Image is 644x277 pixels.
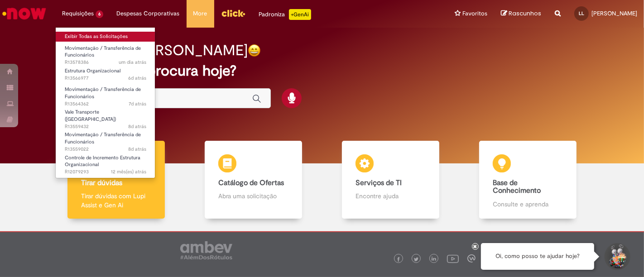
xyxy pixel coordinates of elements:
[128,146,146,153] time: 23/09/2025 13:25:55
[48,141,185,219] a: Tirar dúvidas Tirar dúvidas com Lupi Assist e Gen Ai
[128,146,146,153] span: 8d atrás
[432,257,436,262] img: logo_footer_linkedin.png
[65,168,146,176] span: R12079293
[65,86,141,100] span: Movimentação / Transferência de Funcionários
[65,45,141,59] span: Movimentação / Transferência de Funcionários
[128,123,146,130] time: 23/09/2025 14:42:36
[128,75,146,81] time: 25/09/2025 14:34:47
[56,32,155,42] a: Exibir Todas as Solicitações
[65,123,146,130] span: R13559432
[218,191,288,201] p: Abra uma solicitação
[396,257,401,262] img: logo_footer_facebook.png
[248,44,261,57] img: happy-face.png
[289,9,311,20] p: +GenAi
[96,10,103,18] span: 6
[603,243,630,270] button: Iniciar Conversa de Suporte
[81,191,151,210] p: Tirar dúvidas com Lupi Assist e Gen Ai
[221,6,245,20] img: click_logo_yellow_360x200.png
[128,123,146,130] span: 8d atrás
[180,241,232,259] img: logo_footer_ambev_rotulo_gray.png
[66,43,248,58] h2: Boa noite, [PERSON_NAME]
[56,107,155,127] a: Aberto R13559432 : Vale Transporte (VT)
[129,100,146,107] span: 7d atrás
[111,168,146,175] time: 03/10/2024 09:53:43
[55,27,155,178] ul: Requisições
[65,146,146,153] span: R13559022
[414,257,418,262] img: logo_footer_twitter.png
[129,100,146,107] time: 24/09/2025 17:15:58
[65,131,141,145] span: Movimentação / Transferência de Funcionários
[65,59,146,66] span: R13578386
[579,10,584,16] span: LL
[65,100,146,108] span: R13564362
[493,178,541,196] b: Base de Conhecimento
[509,9,541,18] span: Rascunhos
[66,63,578,79] h2: O que você procura hoje?
[193,9,207,18] span: More
[462,9,487,18] span: Favoritos
[481,243,594,270] div: Oi, como posso te ajudar hoje?
[81,178,122,187] b: Tirar dúvidas
[56,66,155,83] a: Aberto R13566977 : Estrutura Organizacional
[65,154,140,168] span: Controle de Incremento Estrutura Organizacional
[501,10,541,18] a: Rascunhos
[459,141,596,219] a: Base de Conhecimento Consulte e aprenda
[493,200,562,209] p: Consulte e aprenda
[218,178,284,187] b: Catálogo de Ofertas
[447,253,459,264] img: logo_footer_youtube.png
[128,75,146,81] span: 6d atrás
[356,191,425,201] p: Encontre ajuda
[185,141,322,219] a: Catálogo de Ofertas Abra uma solicitação
[65,109,116,123] span: Vale Transporte ([GEOGRAPHIC_DATA])
[111,168,146,175] span: 12 mês(es) atrás
[56,43,155,63] a: Aberto R13578386 : Movimentação / Transferência de Funcionários
[467,254,476,263] img: logo_footer_workplace.png
[56,130,155,149] a: Aberto R13559022 : Movimentação / Transferência de Funcionários
[117,9,180,18] span: Despesas Corporativas
[62,9,94,18] span: Requisições
[65,67,120,74] span: Estrutura Organizacional
[356,178,402,187] b: Serviços de TI
[1,5,48,23] img: ServiceNow
[65,75,146,82] span: R13566977
[322,141,459,219] a: Serviços de TI Encontre ajuda
[56,153,155,172] a: Aberto R12079293 : Controle de Incremento Estrutura Organizacional
[259,9,311,20] div: Padroniza
[119,59,146,66] time: 29/09/2025 16:59:01
[119,59,146,66] span: um dia atrás
[56,85,155,104] a: Aberto R13564362 : Movimentação / Transferência de Funcionários
[591,10,637,17] span: [PERSON_NAME]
